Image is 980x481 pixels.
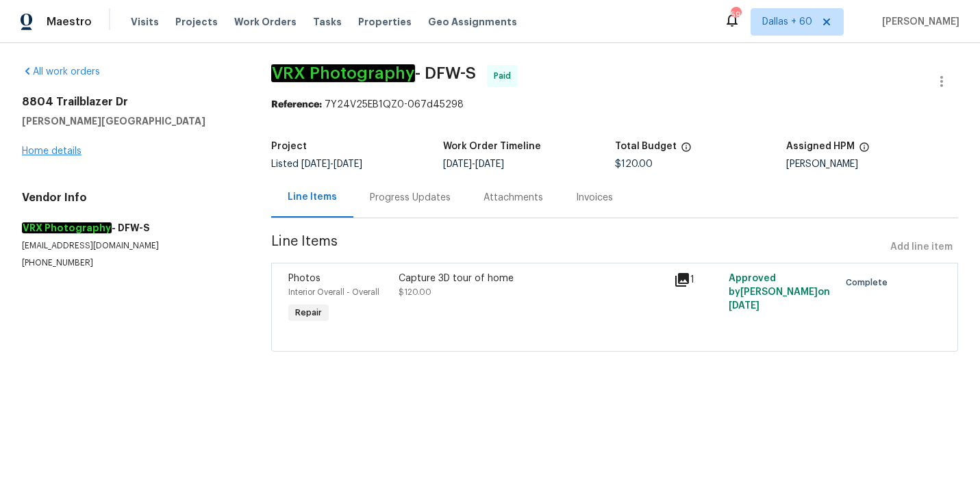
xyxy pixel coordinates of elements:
span: [DATE] [301,159,330,169]
span: Visits [131,15,159,29]
h5: [PERSON_NAME][GEOGRAPHIC_DATA] [22,114,238,128]
h5: Assigned HPM [786,142,855,151]
div: Invoices [576,191,613,205]
span: Interior Overall - Overall [288,288,379,296]
div: Line Items [288,190,337,204]
div: Capture 3D tour of home [399,272,666,285]
h5: Project [271,142,307,151]
span: The hpm assigned to this work order. [859,142,870,159]
span: Tasks [313,17,342,27]
div: Attachments [483,191,543,205]
span: Line Items [271,235,885,260]
span: - [301,159,362,169]
div: [PERSON_NAME] [786,159,958,169]
div: Progress Updates [370,191,451,205]
h4: Vendor Info [22,191,238,205]
em: VRX Photography [271,64,415,82]
h5: - DFW-S [22,221,238,235]
span: Work Orders [234,15,297,29]
span: Photos [288,274,321,283]
span: - [443,159,504,169]
span: [DATE] [443,159,472,169]
span: - DFW-S [271,65,476,81]
span: [DATE] [729,301,759,311]
b: Reference: [271,100,322,109]
div: 591 [731,8,740,22]
span: Maestro [47,15,92,29]
em: VRX Photography [22,222,112,233]
span: [DATE] [475,159,504,169]
span: Paid [494,69,516,83]
span: Dallas + 60 [762,15,812,29]
div: 1 [674,272,720,288]
span: Properties [358,15,412,29]
span: Repair [290,306,327,320]
h2: 8804 Trailblazer Dr [22,95,238,109]
span: Approved by [PERSON_NAME] on [729,274,830,311]
span: $120.00 [615,159,653,169]
h5: Work Order Timeline [443,142,541,151]
a: Home details [22,146,81,156]
a: All work orders [22,67,100,77]
p: [PHONE_NUMBER] [22,257,238,269]
span: [DATE] [334,159,362,169]
span: Projects [175,15,218,29]
span: The total cost of line items that have been proposed by Opendoor. This sum includes line items th... [681,142,692,159]
h5: Total Budget [615,142,677,151]
span: [PERSON_NAME] [877,15,959,29]
span: Listed [271,159,362,169]
span: Geo Assignments [428,15,517,29]
p: [EMAIL_ADDRESS][DOMAIN_NAME] [22,240,238,252]
div: 7Y24V25EB1QZ0-067d45298 [271,98,958,112]
span: Complete [846,276,893,289]
span: $120.00 [399,288,431,296]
